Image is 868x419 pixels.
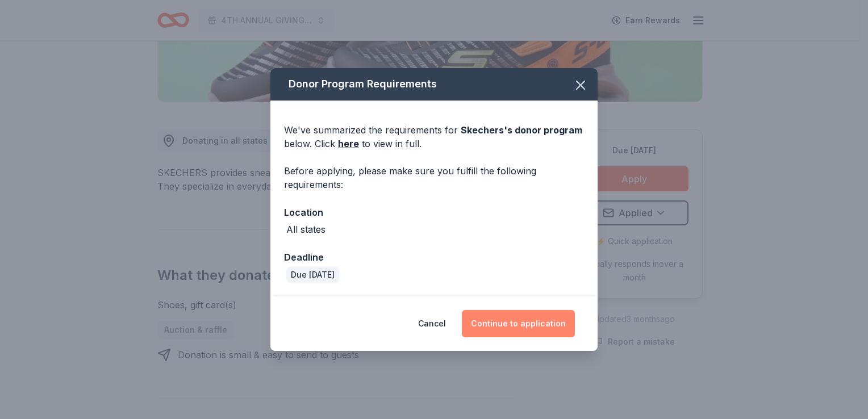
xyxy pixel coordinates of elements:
[338,137,359,150] a: here
[284,123,584,150] div: We've summarized the requirements for below. Click to view in full.
[270,68,598,100] div: Donor Program Requirements
[286,267,339,283] div: Due [DATE]
[284,250,584,265] div: Deadline
[461,124,582,136] span: Skechers 's donor program
[284,205,584,220] div: Location
[286,223,325,236] div: All states
[462,310,575,337] button: Continue to application
[284,164,584,191] div: Before applying, please make sure you fulfill the following requirements:
[418,310,446,337] button: Cancel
